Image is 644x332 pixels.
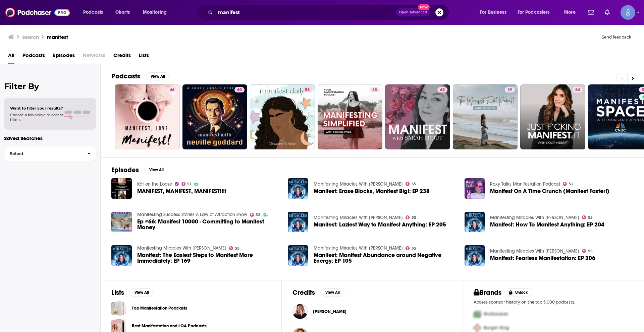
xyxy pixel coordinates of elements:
[406,246,416,250] a: 55
[314,215,403,220] a: Manifesting Miracles With Michelle J. Lamont
[256,213,260,216] span: 52
[144,166,168,174] button: View All
[453,84,518,149] a: 39
[314,188,430,194] a: Manifest: Erase Blocks, Manifest Big!: EP 238
[385,84,450,149] a: 63
[170,87,174,93] span: 46
[4,151,82,156] span: Select
[471,307,484,321] img: First Pro Logo
[320,288,344,296] button: View All
[111,288,154,297] a: ListsView All
[137,219,280,230] a: Ep #66: Manifest 10000 - Committing to Manifest Money
[406,215,416,219] a: 55
[465,178,485,199] img: Manifest On A Time Crunch (Manifest Faster!)
[370,87,380,92] a: 38
[313,309,346,314] span: [PERSON_NAME]
[5,6,70,19] img: Podchaser - Follow, Share and Rate Podcasts
[83,8,103,17] span: Podcasts
[113,50,131,64] a: Credits
[588,216,593,219] span: 55
[490,215,579,220] a: Manifesting Miracles With Michelle J. Lamont
[475,7,515,18] button: open menu
[47,34,68,40] h3: manifest
[292,304,308,319] img: Constance Arnold
[10,113,63,122] span: Choose a tab above to access filters.
[292,301,452,322] button: Constance ArnoldConstance Arnold
[474,300,633,305] p: Access sponsor history on the top 5,000 podcasts.
[132,305,187,312] a: Top Manifestation Podcasts
[480,8,506,17] span: For Business
[582,249,593,253] a: 55
[585,7,597,18] a: Show notifications dropdown
[520,84,585,149] a: 54
[137,212,247,217] a: Manifesting Success Stories A Law of Attraction Show
[465,245,485,266] img: Manifest: Fearless Manifestation: EP 206
[22,34,39,40] h3: Search
[215,7,396,18] input: Search podcasts, credits, & more...
[111,72,170,80] a: PodcastsView All
[115,8,130,17] span: Charts
[621,5,635,20] img: User Profile
[507,87,512,93] span: 39
[137,252,280,264] a: Manifest: The Easiest Steps to Manifest More Immediately: EP 169
[129,288,154,296] button: View All
[484,325,509,331] span: Burger King
[621,5,635,20] button: Show profile menu
[412,247,416,250] span: 55
[4,135,96,141] p: Saved Searches
[235,247,239,250] span: 55
[372,87,377,93] span: 38
[182,84,248,149] a: 60
[440,87,445,93] span: 63
[302,87,312,92] a: 58
[288,178,308,199] img: Manifest: Erase Blocks, Manifest Big!: EP 238
[490,181,560,187] a: Roxy Talks Manifestation Podcast
[111,178,132,199] a: MANIFEST, MANIFEST, MANIFEST!!!!
[314,252,457,264] a: Manifest: Manifest Abundance around Negative Energy: EP 105
[187,183,191,186] span: 51
[111,301,126,316] a: Top Manifestation Podcasts
[564,8,576,17] span: More
[518,8,550,17] span: For Podcasters
[137,188,226,194] a: MANIFEST, MANIFEST, MANIFEST!!!!
[137,181,172,187] a: Kat on the Loose
[582,215,593,219] a: 55
[621,5,635,20] span: Logged in as Spiral5-G1
[288,212,308,232] img: Manifest: Laziest Way to Manifest Anything: EP 205
[396,8,430,16] button: Open AdvancedNew
[181,182,191,186] a: 51
[111,7,134,18] a: Charts
[111,166,139,174] h2: Episodes
[53,50,75,64] a: Episodes
[573,87,583,92] a: 54
[292,288,344,297] a: CreditsView All
[237,87,242,93] span: 60
[412,183,416,186] span: 55
[399,11,427,14] span: Open Advanced
[490,248,579,254] a: Manifesting Miracles With Michelle J. Lamont
[418,4,430,10] span: New
[78,7,112,18] button: open menu
[22,50,45,64] a: Podcasts
[318,84,383,149] a: 38
[229,246,240,250] a: 55
[111,288,124,297] h2: Lists
[563,182,573,186] a: 52
[513,7,559,18] button: open menu
[490,188,609,194] a: Manifest On A Time Crunch (Manifest Faster!)
[111,212,132,232] a: Ep #66: Manifest 10000 - Committing to Manifest Money
[8,50,14,64] a: All
[167,87,177,92] a: 46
